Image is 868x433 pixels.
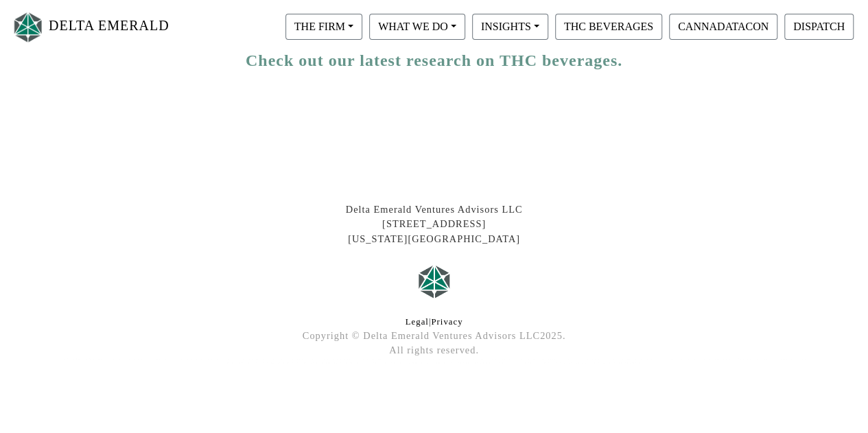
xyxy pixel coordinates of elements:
button: THC BEVERAGES [555,14,662,40]
div: | [43,316,825,329]
a: Legal [406,317,429,327]
button: THE FIRM [285,14,362,40]
a: CANNADATACON [666,20,781,32]
button: CANNADATACON [669,14,777,40]
button: WHAT WE DO [369,14,465,40]
a: DISPATCH [781,20,857,32]
a: Privacy [431,317,462,327]
button: DISPATCH [784,14,854,40]
div: At Delta Emerald Ventures, we lead in cannabis technology investing and industry insights, levera... [43,358,825,365]
a: DELTA EMERALD [11,5,169,49]
img: Logo [11,9,45,45]
div: Copyright © Delta Emerald Ventures Advisors LLC 2025 . [43,329,825,344]
a: THC BEVERAGES [552,20,666,32]
a: Check out our latest research on THC beverages. [246,48,622,73]
div: Delta Emerald Ventures Advisors LLC [STREET_ADDRESS] [US_STATE][GEOGRAPHIC_DATA] [43,202,825,247]
button: INSIGHTS [472,14,548,40]
div: All rights reserved. [43,343,825,358]
img: Logo [414,261,455,302]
